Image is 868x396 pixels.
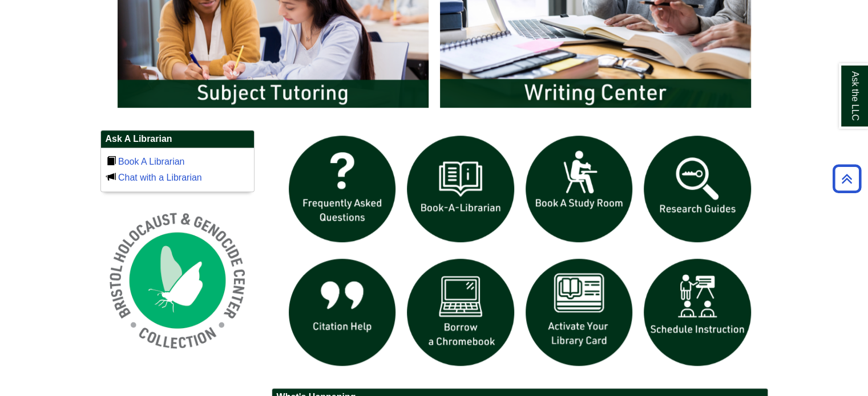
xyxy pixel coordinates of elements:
img: frequently asked questions [283,130,402,248]
img: citation help icon links to citation help guide page [283,253,402,371]
img: Borrow a chromebook icon links to the borrow a chromebook web page [401,253,520,371]
a: Back to Top [829,171,865,186]
img: activate Library Card icon links to form to activate student ID into library card [520,253,639,371]
img: Holocaust and Genocide Collection [100,203,255,357]
img: book a study room icon links to book a study room web page [520,130,639,248]
a: Chat with a Librarian [118,173,202,182]
div: slideshow [283,130,757,377]
img: For faculty. Schedule Library Instruction icon links to form. [638,253,757,371]
img: Book a Librarian icon links to book a librarian web page [401,130,520,248]
a: Book A Librarian [118,157,185,166]
img: Research Guides icon links to research guides web page [638,130,757,248]
h2: Ask A Librarian [101,130,254,148]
